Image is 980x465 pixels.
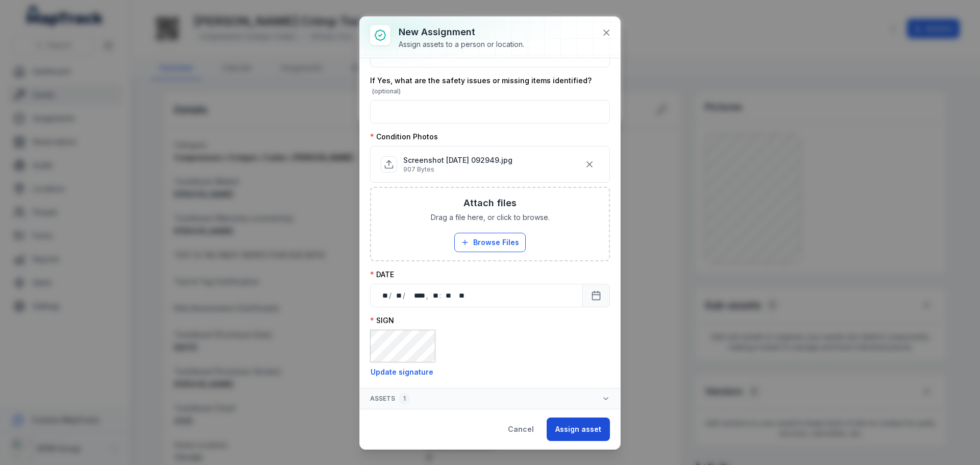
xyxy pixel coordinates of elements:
[442,290,452,301] div: minute,
[429,290,439,301] div: hour,
[393,290,403,301] div: month,
[379,290,389,301] div: day,
[454,290,465,301] div: am/pm,
[403,165,512,174] p: 907 Bytes
[403,290,406,301] div: /
[406,290,426,301] div: year,
[582,284,610,307] button: Calendar
[463,196,517,210] h3: Attach files
[547,418,610,441] button: Assign asset
[370,366,434,378] button: Update signature
[370,270,394,280] label: DATE
[454,233,526,252] button: Browse Files
[399,25,524,39] h3: New assignment
[370,132,438,142] label: Condition Photos
[370,393,410,405] span: Assets
[370,315,394,326] label: SIGN
[431,212,550,223] span: Drag a file here, or click to browse.
[403,155,512,165] p: Screenshot [DATE] 092949.jpg
[426,290,429,301] div: ,
[370,76,610,96] label: If Yes, what are the safety issues or missing items identified?
[399,393,410,405] div: 1
[399,39,524,50] div: Assign assets to a person or location.
[360,388,620,409] button: Assets1
[389,290,393,301] div: /
[499,418,543,441] button: Cancel
[439,290,442,301] div: :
